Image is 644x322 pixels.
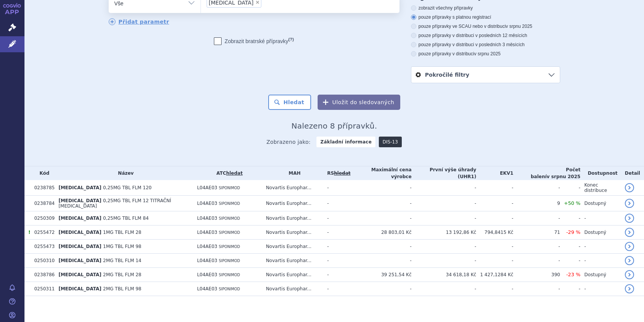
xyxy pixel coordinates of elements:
td: 0255472 [30,225,54,240]
span: Nalezeno 8 přípravků. [292,121,377,130]
td: - [323,268,351,282]
span: -23 % [566,272,580,277]
th: Kód [30,166,54,180]
td: 0250309 [30,211,54,225]
span: SIPONIMOD [219,259,240,263]
td: 390 [514,268,560,282]
td: Novartis Europhar... [262,196,323,211]
label: Zobrazit bratrské přípravky [214,37,294,45]
td: - [560,180,580,196]
td: - [476,282,514,296]
span: 2MG TBL FLM 28 [103,272,141,277]
td: - [323,180,351,196]
td: - [514,240,560,254]
button: Hledat [268,95,311,110]
span: 0,25MG TBL FLM 120 [103,185,152,190]
a: detail [625,199,634,208]
strong: Základní informace [316,137,375,147]
td: 13 192,86 Kč [412,225,476,240]
span: 0,25MG TBL FLM 12 TITRAČNÍ [MEDICAL_DATA] [59,198,171,209]
td: 0255473 [30,240,54,254]
td: Novartis Europhar... [262,282,323,296]
th: MAH [262,166,323,180]
th: Maximální cena výrobce [351,166,412,180]
abbr: (?) [289,37,294,42]
span: [MEDICAL_DATA] [59,230,101,235]
th: RS [323,166,351,180]
a: detail [625,183,634,192]
a: vyhledávání neobsahuje žádnou platnou referenční skupinu [334,171,351,176]
td: Novartis Europhar... [262,211,323,225]
span: L04AE03 [197,258,217,263]
del: hledat [334,171,351,176]
th: Detail [621,166,644,180]
td: - [412,180,476,196]
td: 0250311 [30,282,54,296]
span: L04AE03 [197,216,217,221]
label: pouze přípravky v distribuci v posledních 3 měsících [411,42,560,48]
td: - [476,196,514,211]
button: Uložit do sledovaných [318,95,400,110]
td: 794,8415 Kč [476,225,514,240]
td: - [476,254,514,268]
a: detail [625,270,634,279]
td: - [351,196,412,211]
span: L04AE03 [197,286,217,291]
td: 28 803,01 Kč [351,225,412,240]
td: Dostupný [580,268,621,282]
td: - [580,211,621,225]
span: [MEDICAL_DATA] [59,272,101,277]
td: - [323,240,351,254]
span: SIPONIMOD [219,186,240,190]
td: Novartis Europhar... [262,268,323,282]
span: 0,25MG TBL FLM 84 [103,216,148,221]
td: - [514,211,560,225]
span: [MEDICAL_DATA] [59,286,101,291]
td: - [323,282,351,296]
td: - [323,254,351,268]
span: L04AE03 [197,201,217,206]
label: pouze přípravky s platnou registrací [411,14,560,20]
label: pouze přípravky v distribuci [411,51,560,57]
span: 1MG TBL FLM 98 [103,244,141,249]
a: Pokročilé filtry [411,67,560,83]
a: detail [625,242,634,251]
th: ATC [193,166,262,180]
span: SIPONIMOD [219,216,240,221]
td: - [412,196,476,211]
td: 71 [514,225,560,240]
td: 9 [514,196,560,211]
span: +50 % [564,200,580,206]
span: [MEDICAL_DATA] [59,258,101,263]
a: detail [625,214,634,223]
span: 2MG TBL FLM 14 [103,258,141,263]
span: L04AE03 [197,185,217,190]
span: [MEDICAL_DATA] [59,185,101,190]
td: - [351,240,412,254]
span: L04AE03 [197,244,217,249]
td: 1 427,1284 Kč [476,268,514,282]
a: Přidat parametr [109,18,170,25]
td: 39 251,54 Kč [351,268,412,282]
td: - [351,254,412,268]
td: - [476,180,514,196]
td: - [323,211,351,225]
span: SIPONIMOD [219,245,240,249]
span: Zobrazeno jako: [266,137,311,147]
td: Dostupný [580,225,621,240]
label: zobrazit všechny přípravky [411,5,560,11]
th: První výše úhrady (UHR1) [412,166,476,180]
td: - [412,240,476,254]
td: - [476,240,514,254]
td: - [560,254,580,268]
span: Tento přípravek má více úhrad. [28,230,30,235]
a: detail [625,284,634,293]
td: - [560,211,580,225]
td: - [351,211,412,225]
td: - [412,211,476,225]
td: 0250310 [30,254,54,268]
span: v srpnu 2025 [506,24,532,29]
span: SIPONIMOD [219,230,240,235]
td: - [514,254,560,268]
td: Novartis Europhar... [262,254,323,268]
